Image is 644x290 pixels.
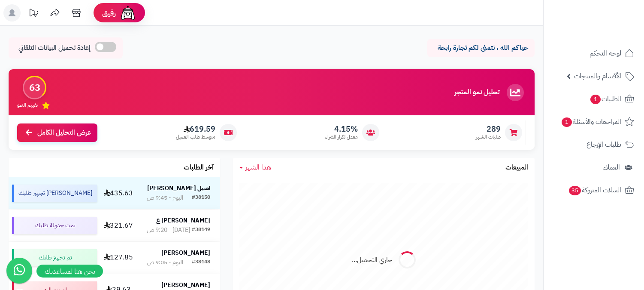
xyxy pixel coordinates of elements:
[561,117,572,127] span: 1
[147,258,183,267] div: اليوم - 9:05 ص
[17,102,38,109] span: تقييم النمو
[587,139,621,151] span: طلبات الإرجاع
[12,185,97,202] div: [PERSON_NAME] تجهيز طلبك
[147,184,210,193] strong: اصيل [PERSON_NAME]
[549,180,639,201] a: السلات المتروكة35
[37,128,91,138] span: عرض التحليل الكامل
[590,47,621,59] span: لوحة التحكم
[192,258,210,267] div: #38148
[100,242,137,274] td: 127.85
[603,161,620,173] span: العملاء
[352,255,392,265] div: جاري التحميل...
[17,123,97,142] a: عرض التحليل الكامل
[325,133,358,141] span: معدل تكرار الشراء
[549,89,639,109] a: الطلبات1
[176,133,215,141] span: متوسط طلب العميل
[192,194,210,202] div: #38150
[161,248,210,257] strong: [PERSON_NAME]
[119,4,136,22] img: ai-face.png
[100,177,137,209] td: 435.63
[147,226,190,234] div: [DATE] - 9:20 ص
[245,162,271,173] span: هذا الشهر
[12,217,97,234] div: تمت جدولة طلبك
[102,8,116,18] span: رفيق
[184,164,214,172] h3: آخر الطلبات
[505,164,528,172] h3: المبيعات
[192,226,210,234] div: #38149
[568,185,582,196] span: 35
[12,249,97,266] div: تم تجهيز طلبك
[454,89,499,96] h3: تحليل نمو المتجر
[476,124,501,134] span: 289
[568,184,621,196] span: السلات المتروكة
[574,70,621,82] span: الأقسام والمنتجات
[590,93,621,105] span: الطلبات
[434,43,528,53] p: حياكم الله ، نتمنى لكم تجارة رابحة
[549,43,639,64] a: لوحة التحكم
[161,281,210,290] strong: [PERSON_NAME]
[549,134,639,155] a: طلبات الإرجاع
[586,11,636,29] img: logo-2.png
[549,111,639,132] a: المراجعات والأسئلة1
[176,124,215,134] span: 619.59
[561,116,621,128] span: المراجعات والأسئلة
[156,216,210,225] strong: [PERSON_NAME] ع
[100,210,137,241] td: 321.67
[325,124,358,134] span: 4.15%
[476,133,501,141] span: طلبات الشهر
[18,43,91,53] span: إعادة تحميل البيانات التلقائي
[590,94,601,105] span: 1
[239,163,271,173] a: هذا الشهر
[147,194,183,202] div: اليوم - 9:45 ص
[549,157,639,178] a: العملاء
[23,4,44,24] a: تحديثات المنصة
